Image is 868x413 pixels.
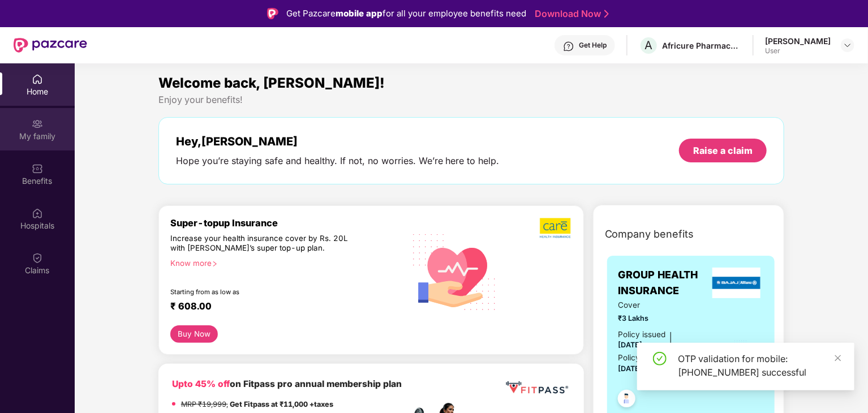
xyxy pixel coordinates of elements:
div: Know more [170,259,398,266]
b: Upto 45% off [172,378,230,389]
div: Starting from as low as [170,288,356,296]
div: Hope you’re staying safe and healthy. If not, no worries. We’re here to help. [176,155,500,167]
div: User [765,46,831,55]
img: svg+xml;base64,PHN2ZyBpZD0iQmVuZWZpdHMiIHhtbG5zPSJodHRwOi8vd3d3LnczLm9yZy8yMDAwL3N2ZyIgd2lkdGg9Ij... [32,163,43,174]
img: svg+xml;base64,PHN2ZyB4bWxucz0iaHR0cDovL3d3dy53My5vcmcvMjAwMC9zdmciIHhtbG5zOnhsaW5rPSJodHRwOi8vd3... [405,220,505,322]
img: icon [711,339,748,377]
span: [DATE] [618,341,643,349]
del: MRP ₹19,999, [181,400,228,408]
div: Get Help [579,41,607,50]
img: b5dec4f62d2307b9de63beb79f102df3.png [540,217,572,239]
img: Stroke [604,8,609,20]
span: Company benefits [605,226,694,242]
div: Africure Pharmaceuticals ([GEOGRAPHIC_DATA]) Private [662,40,741,51]
span: ₹3 Lakhs [618,313,696,324]
div: Policy Expiry [618,352,665,364]
img: New Pazcare Logo [14,38,87,53]
div: Increase your health insurance cover by Rs. 20L with [PERSON_NAME]’s super top-up plan. [170,234,356,254]
img: svg+xml;base64,PHN2ZyBpZD0iSG9zcGl0YWxzIiB4bWxucz0iaHR0cDovL3d3dy53My5vcmcvMjAwMC9zdmciIHdpZHRoPS... [32,208,43,219]
span: close [834,354,842,362]
img: svg+xml;base64,PHN2ZyBpZD0iRHJvcGRvd24tMzJ4MzIiIHhtbG5zPSJodHRwOi8vd3d3LnczLm9yZy8yMDAwL3N2ZyIgd2... [843,41,852,50]
div: Enjoy your benefits! [158,94,785,106]
div: Raise a claim [693,144,753,157]
div: Get Pazcare for all your employee benefits need [286,7,526,20]
div: Policy issued [618,329,666,341]
img: svg+xml;base64,PHN2ZyBpZD0iSG9tZSIgeG1sbnM9Imh0dHA6Ly93d3cudzMub3JnLzIwMDAvc3ZnIiB3aWR0aD0iMjAiIG... [32,74,43,85]
span: A [645,38,653,52]
span: [DATE] [618,364,643,373]
img: insurerLogo [712,268,761,298]
button: Buy Now [170,325,218,343]
div: OTP validation for mobile: [PHONE_NUMBER] successful [678,352,841,379]
span: Cover [618,299,696,311]
strong: mobile app [336,8,383,19]
img: svg+xml;base64,PHN2ZyBpZD0iSGVscC0zMngzMiIgeG1sbnM9Imh0dHA6Ly93d3cudzMub3JnLzIwMDAvc3ZnIiB3aWR0aD... [563,41,574,52]
img: svg+xml;base64,PHN2ZyB3aWR0aD0iMjAiIGhlaWdodD0iMjAiIHZpZXdCb3g9IjAgMCAyMCAyMCIgZmlsbD0ibm9uZSIgeG... [32,118,43,130]
b: on Fitpass pro annual membership plan [172,378,402,389]
strong: Get Fitpass at ₹11,000 +taxes [230,400,333,408]
div: ₹ 608.00 [170,300,393,314]
div: Hey, [PERSON_NAME] [176,135,500,148]
span: right [212,261,218,267]
span: Welcome back, [PERSON_NAME]! [158,75,385,91]
div: [PERSON_NAME] [765,36,831,46]
img: Logo [267,8,278,19]
span: check-circle [653,352,667,365]
span: GROUP HEALTH INSURANCE [618,267,710,299]
div: Super-topup Insurance [170,217,405,229]
img: fppp.png [504,377,570,398]
a: Download Now [535,8,605,20]
img: svg+xml;base64,PHN2ZyBpZD0iQ2xhaW0iIHhtbG5zPSJodHRwOi8vd3d3LnczLm9yZy8yMDAwL3N2ZyIgd2lkdGg9IjIwIi... [32,252,43,264]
